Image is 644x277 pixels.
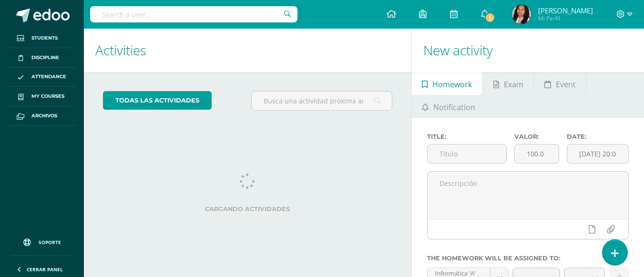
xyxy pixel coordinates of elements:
input: Busca una actividad próxima aquí... [252,92,391,110]
span: Students [31,34,58,42]
span: Archivos [31,112,57,120]
img: c901ddd1fbd55aae9213901ba4701de9.png [512,5,531,24]
a: Archivos [8,106,76,126]
a: Notification [412,95,486,118]
span: 1 [485,12,495,23]
a: My courses [8,87,76,106]
a: Event [534,72,586,95]
span: Mi Perfil [538,14,593,22]
h1: Activities [95,29,400,72]
div: Informática 'A' [435,268,483,277]
a: Discipline [8,48,76,68]
a: Attendance [8,68,76,87]
span: Attendance [31,73,66,81]
label: Cargando actividades [103,205,392,213]
span: Discipline [31,54,59,62]
a: Students [8,29,76,48]
input: Search a user… [90,6,297,22]
span: Notification [433,96,475,119]
label: Date: [567,133,629,140]
a: Homework [412,72,482,95]
a: Exam [483,72,533,95]
label: Title: [427,133,507,140]
h1: New activity [423,29,633,72]
input: Fecha de entrega [567,144,628,163]
a: Soporte [11,229,72,253]
label: The homework will be assigned to: [427,255,629,262]
a: todas las Actividades [103,91,212,110]
span: Soporte [39,239,61,246]
span: Exam [504,73,523,96]
span: [PERSON_NAME] [538,6,593,15]
span: Cerrar panel [27,266,63,273]
input: Título [428,144,506,163]
span: Event [556,73,576,96]
span: Homework [432,73,472,96]
label: Valor: [514,133,559,140]
span: My courses [31,92,64,100]
input: Puntos máximos [515,144,559,163]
